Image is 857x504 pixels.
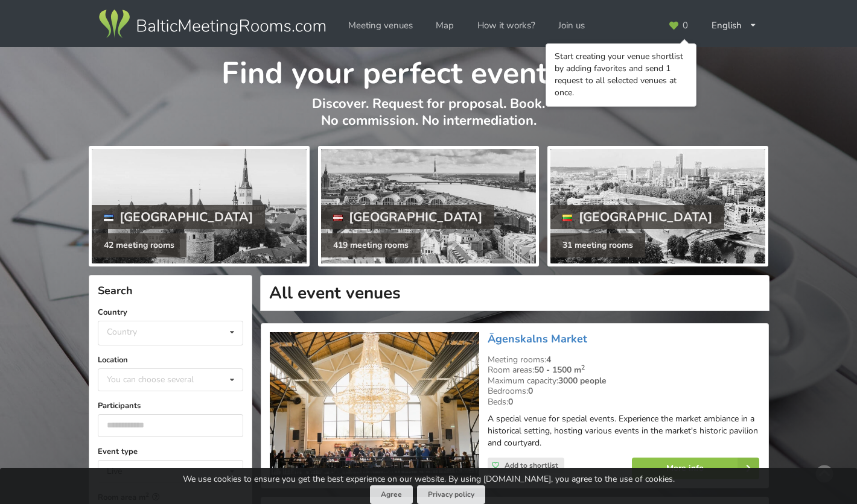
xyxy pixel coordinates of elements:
sup: 2 [581,363,585,372]
strong: 50 - 1500 m [534,364,585,376]
a: [GEOGRAPHIC_DATA] 419 meeting rooms [318,146,539,266]
div: 31 meeting rooms [550,233,645,257]
span: Search [98,283,133,298]
div: Live [107,467,122,476]
div: English [703,14,766,37]
div: [GEOGRAPHIC_DATA] [92,205,266,229]
span: 0 [683,21,688,30]
label: Location [98,354,243,366]
div: Beds: [488,397,759,408]
a: Join us [550,14,593,37]
div: Country [107,327,137,337]
div: 419 meeting rooms [321,233,421,257]
strong: 0 [508,396,513,408]
p: Discover. Request for proposal. Book. No commission. No intermediation. [89,95,769,142]
label: Country [98,306,243,318]
a: Meeting venues [340,14,421,37]
button: Agree [370,485,413,504]
div: [GEOGRAPHIC_DATA] [321,205,495,229]
div: Room areas: [488,365,759,376]
a: How it works? [469,14,544,37]
div: Maximum capacity: [488,376,759,386]
strong: 3000 people [558,375,607,386]
a: [GEOGRAPHIC_DATA] 42 meeting rooms [89,146,310,266]
strong: 0 [528,385,533,397]
label: Event type [98,446,243,458]
div: Start creating your venue shortlist by adding favorites and send 1 request to all selected venues... [555,51,687,99]
a: Privacy policy [417,485,485,504]
img: Unusual venues | Riga | Āgenskalns Market [270,332,479,480]
a: Āgenskalns Market [488,332,587,346]
div: You can choose several [104,373,221,386]
a: Map [427,14,462,37]
span: Add to shortlist [505,461,558,470]
a: More info [632,458,759,479]
h1: Find your perfect event space [89,47,769,93]
div: 42 meeting rooms [92,233,186,257]
div: Bedrooms: [488,386,759,397]
img: Baltic Meeting Rooms [97,7,328,41]
p: A special venue for special events. Experience the market ambiance in a historical setting, hosti... [488,413,759,449]
div: [GEOGRAPHIC_DATA] [550,205,724,229]
strong: 4 [546,354,551,365]
h1: All event venues [260,275,769,311]
label: Participants [98,400,243,412]
a: [GEOGRAPHIC_DATA] 31 meeting rooms [547,146,768,266]
div: Meeting rooms: [488,354,759,365]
